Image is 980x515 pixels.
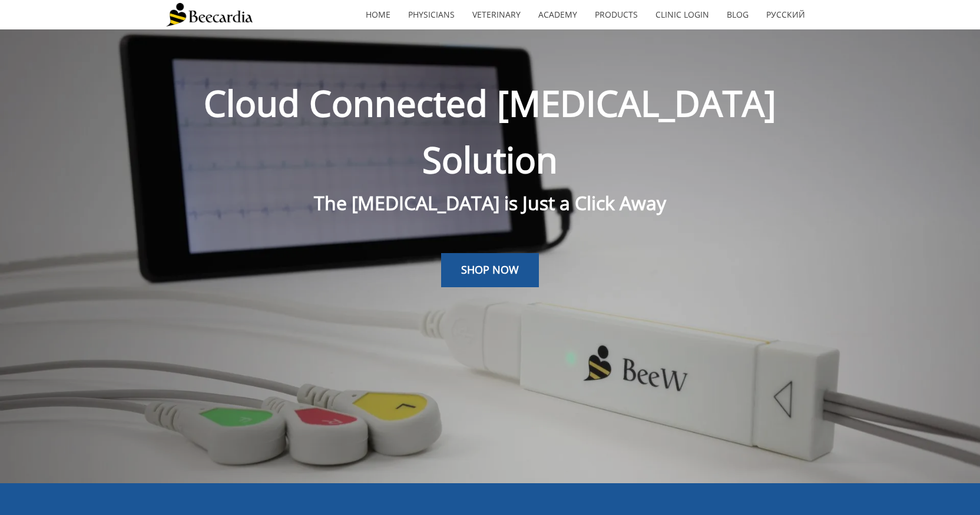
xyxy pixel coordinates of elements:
[314,190,666,215] span: The [MEDICAL_DATA] is Just a Click Away
[529,1,586,28] a: Academy
[441,253,539,287] a: SHOP NOW
[463,1,529,28] a: Veterinary
[461,263,519,277] span: SHOP NOW
[399,1,463,28] a: Physicians
[166,3,253,26] img: Beecardia
[647,1,718,28] a: Clinic Login
[204,79,776,184] span: Cloud Connected [MEDICAL_DATA] Solution
[757,1,814,28] a: Русский
[586,1,647,28] a: Products
[357,1,399,28] a: home
[718,1,757,28] a: Blog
